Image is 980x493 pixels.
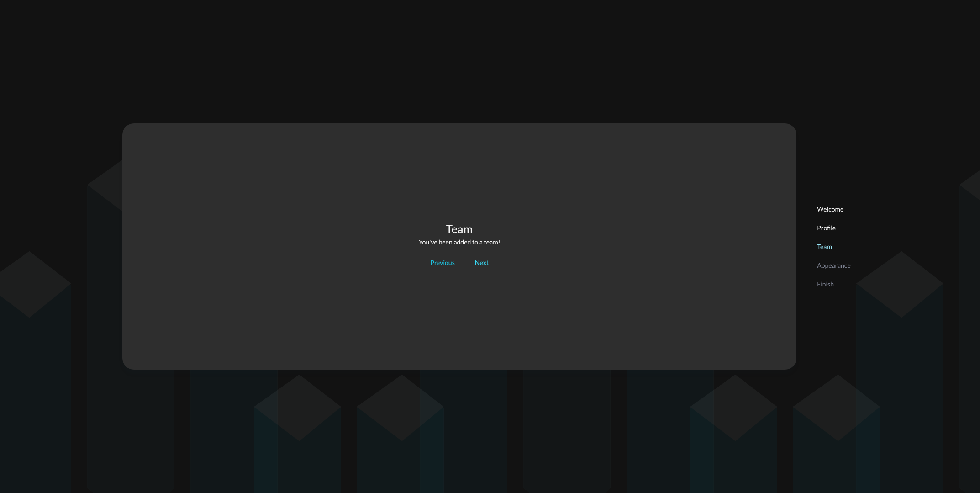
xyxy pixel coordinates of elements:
p: Team [817,242,851,251]
div: Previous [430,258,454,269]
h1: Team [419,223,501,237]
p: Welcome [817,204,851,214]
p: Finish [817,279,851,289]
p: Appearance [817,260,851,270]
div: Next [475,258,489,269]
p: Profile [817,223,851,233]
button: Previous [425,256,460,270]
p: You've been added to a team! [419,237,501,247]
button: Next [469,256,494,270]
